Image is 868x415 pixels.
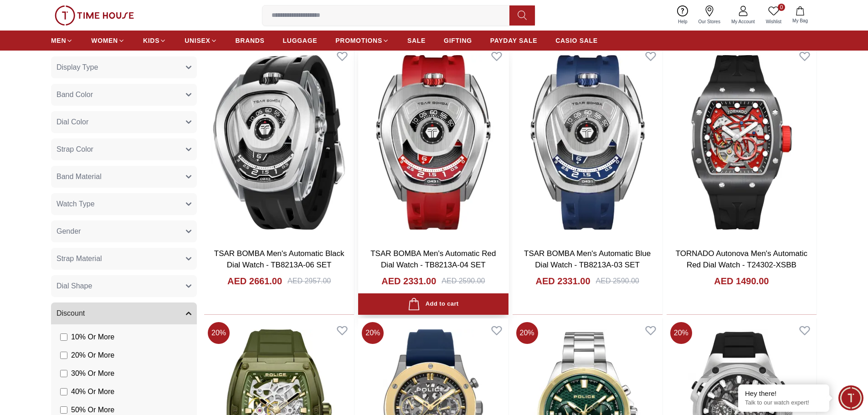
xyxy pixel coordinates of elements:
input: 50% Or More [60,406,67,414]
div: AED 2590.00 [596,276,639,287]
span: Strap Material [56,253,102,264]
button: Strap Color [51,138,197,160]
h4: AED 2331.00 [381,275,436,287]
img: TSAR BOMBA Men's Automatic Black Dial Watch - TB8213A-06 SET [204,44,354,240]
span: Dial Shape [56,281,92,292]
input: 30% Or More [60,370,67,377]
span: BRANDS [236,36,265,45]
a: TSAR BOMBA Men's Automatic Red Dial Watch - TB8213A-04 SET [370,249,496,270]
span: 20 % [670,322,692,344]
button: Strap Material [51,248,197,270]
button: My Bag [787,5,813,26]
button: Dial Color [51,111,197,133]
a: PROMOTIONS [335,32,389,49]
span: My Bag [789,17,812,24]
a: BRANDS [236,32,265,49]
span: LUGGAGE [283,36,318,45]
a: MEN [51,32,73,49]
p: Talk to our watch expert! [745,399,822,407]
span: Band Color [56,89,93,100]
button: Band Color [51,84,197,106]
span: KIDS [143,36,159,45]
button: Dial Shape [51,275,197,297]
button: Gender [51,220,197,242]
a: 0Wishlist [760,4,787,27]
span: PROMOTIONS [335,36,382,45]
span: 20 % [208,322,230,344]
span: UNISEX [185,36,210,45]
button: Discount [51,302,197,324]
a: UNISEX [185,32,217,49]
span: PAYDAY SALE [490,36,537,45]
img: TSAR BOMBA Men's Automatic Red Dial Watch - TB8213A-04 SET [358,44,508,240]
span: Watch Type [56,199,95,210]
button: Display Type [51,56,197,78]
h4: AED 2661.00 [227,275,282,287]
a: TSAR BOMBA Men's Automatic Blue Dial Watch - TB8213A-03 SET [524,249,651,270]
input: 40% Or More [60,388,67,395]
span: My Account [728,18,759,25]
a: SALE [407,32,426,49]
span: 20 % [516,322,538,344]
span: Dial Color [56,117,88,128]
span: WOMEN [91,36,118,45]
input: 20% Or More [60,352,67,359]
a: LUGGAGE [283,32,318,49]
a: TORNADO Autonova Men's Automatic Red Dial Watch - T24302-XSBB [676,249,807,270]
h4: AED 2331.00 [535,275,590,287]
span: Strap Color [56,144,93,155]
img: TSAR BOMBA Men's Automatic Blue Dial Watch - TB8213A-03 SET [513,44,663,240]
span: 20 % Or More [71,350,114,361]
span: MEN [51,36,66,45]
span: 20 % [362,322,384,344]
span: 40 % Or More [71,386,114,397]
span: Our Stores [695,18,724,25]
a: GIFTING [444,32,472,49]
span: Display Type [56,62,98,73]
span: 30 % Or More [71,368,114,379]
a: Help [673,4,693,27]
div: AED 2957.00 [288,276,331,287]
div: Add to cart [408,298,458,310]
span: Wishlist [762,18,785,25]
img: TORNADO Autonova Men's Automatic Red Dial Watch - T24302-XSBB [667,44,817,240]
a: Our Stores [693,4,726,27]
a: WOMEN [91,32,125,49]
span: Help [674,18,691,25]
span: SALE [407,36,426,45]
a: CASIO SALE [555,32,598,49]
div: Chat Widget [838,385,863,410]
button: Watch Type [51,193,197,215]
button: Add to cart [358,293,508,315]
span: Gender [56,226,81,237]
h4: AED 1490.00 [714,275,769,287]
span: 10 % Or More [71,332,114,343]
a: TSAR BOMBA Men's Automatic Black Dial Watch - TB8213A-06 SET [214,249,344,270]
img: ... [55,5,134,26]
a: PAYDAY SALE [490,32,537,49]
span: Discount [56,308,85,319]
span: GIFTING [444,36,472,45]
div: Hey there! [745,389,822,398]
button: Band Material [51,166,197,188]
span: CASIO SALE [555,36,598,45]
div: AED 2590.00 [442,276,485,287]
a: KIDS [143,32,166,49]
span: Band Material [56,171,102,182]
input: 10% Or More [60,333,67,341]
span: 0 [778,4,785,11]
